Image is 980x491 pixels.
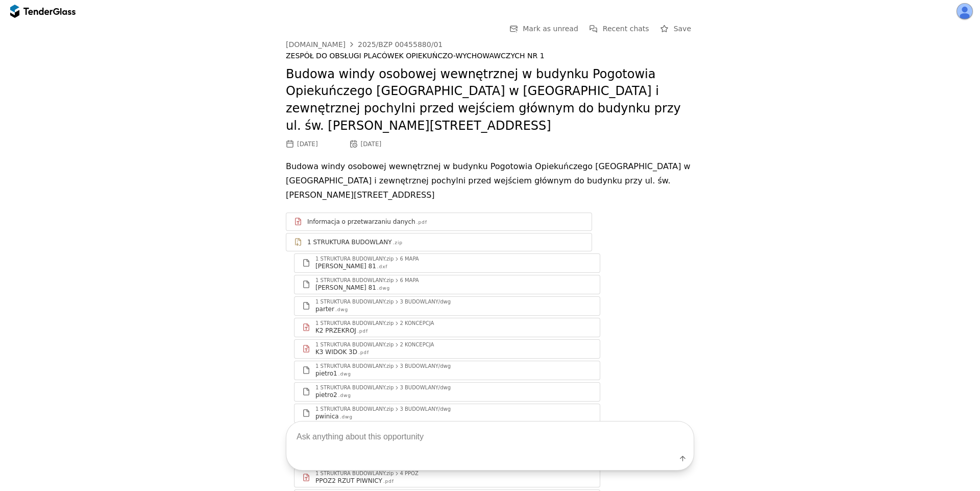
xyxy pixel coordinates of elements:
[315,284,376,292] div: [PERSON_NAME] 81
[307,238,392,246] div: 1 STRUKTURA BUDOWLANY
[400,321,434,326] div: 2 KONCEPCJA
[315,348,357,356] div: K3 WIDOK 3D
[400,342,434,347] div: 2 KONCEPCJA
[400,385,451,390] div: 3 BUDOWLANY/dwg
[294,275,600,294] a: 1 STRUKTURA BUDOWLANY.zip6 MAPA[PERSON_NAME] 81.dwg
[294,296,600,316] a: 1 STRUKTURA BUDOWLANY.zip3 BUDOWLANY/dwgparter.dwg
[338,392,351,399] div: .dwg
[361,141,382,148] div: [DATE]
[286,41,346,48] div: [DOMAIN_NAME]
[523,25,578,33] span: Mark as unread
[400,256,419,262] div: 6 MAPA
[358,349,369,356] div: .pdf
[297,141,318,148] div: [DATE]
[294,382,600,402] a: 1 STRUKTURA BUDOWLANY.zip3 BUDOWLANY/dwgpietro2.dwg
[603,25,649,33] span: Recent chats
[294,253,600,273] a: 1 STRUKTURA BUDOWLANY.zip6 MAPA[PERSON_NAME] 81.dxf
[393,240,403,246] div: .zip
[586,22,652,35] button: Recent chats
[377,285,390,292] div: .dwg
[315,369,337,378] div: pietro1
[286,233,592,251] a: 1 STRUKTURA BUDOWLANY.zip
[338,371,351,378] div: .dwg
[400,364,451,369] div: 3 BUDOWLANY/dwg
[315,256,394,262] div: 1 STRUKTURA BUDOWLANY.zip
[286,52,694,60] div: ZESPÓŁ DO OBSŁUGI PLACÓWEK OPIEKUŃCZO-WYCHOWAWCZYCH NR 1
[315,342,394,347] div: 1 STRUKTURA BUDOWLANY.zip
[307,218,415,226] div: Informacja o przetwarzaniu danych
[294,318,600,337] a: 1 STRUKTURA BUDOWLANY.zip2 KONCEPCJAK2 PRZEKROJ.pdf
[315,321,394,326] div: 1 STRUKTURA BUDOWLANY.zip
[286,40,443,49] a: [DOMAIN_NAME]2025/BZP 00455880/01
[315,305,334,313] div: parter
[674,25,691,33] span: Save
[357,328,368,335] div: .pdf
[286,66,694,134] h2: Budowa windy osobowej wewnętrznej w budynku Pogotowia Opiekuńczego [GEOGRAPHIC_DATA] w [GEOGRAPHI...
[400,278,419,283] div: 6 MAPA
[657,22,694,35] button: Save
[335,307,348,313] div: .dwg
[286,159,694,202] p: Budowa windy osobowej wewnętrznej w budynku Pogotowia Opiekuńczego [GEOGRAPHIC_DATA] w [GEOGRAPHI...
[416,219,427,226] div: .pdf
[286,213,592,231] a: Informacja o przetwarzaniu danych.pdf
[294,361,600,380] a: 1 STRUKTURA BUDOWLANY.zip3 BUDOWLANY/dwgpietro1.dwg
[400,299,451,305] div: 3 BUDOWLANY/dwg
[294,339,600,359] a: 1 STRUKTURA BUDOWLANY.zip2 KONCEPCJAK3 WIDOK 3D.pdf
[377,264,388,270] div: .dxf
[506,22,581,35] button: Mark as unread
[315,391,337,399] div: pietro2
[315,262,376,270] div: [PERSON_NAME] 81
[315,278,394,283] div: 1 STRUKTURA BUDOWLANY.zip
[315,326,356,335] div: K2 PRZEKROJ
[315,364,394,369] div: 1 STRUKTURA BUDOWLANY.zip
[358,41,443,48] div: 2025/BZP 00455880/01
[315,299,394,305] div: 1 STRUKTURA BUDOWLANY.zip
[315,385,394,390] div: 1 STRUKTURA BUDOWLANY.zip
